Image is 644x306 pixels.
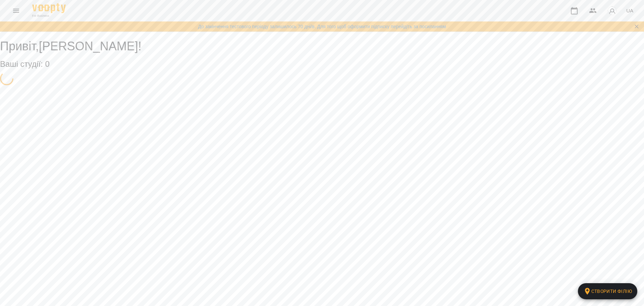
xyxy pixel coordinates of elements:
img: avatar_s.png [607,6,617,15]
button: Закрити сповіщення [632,22,641,31]
span: UA [626,7,633,14]
button: Menu [8,3,24,19]
a: До закінчення тестового періоду залишилось 70 дні/в. Для того щоб оформити підписку перейдіть за ... [198,23,446,30]
span: 0 [45,59,49,68]
img: Voopty Logo [32,3,66,13]
span: For Business [32,14,66,18]
button: UA [624,4,636,17]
